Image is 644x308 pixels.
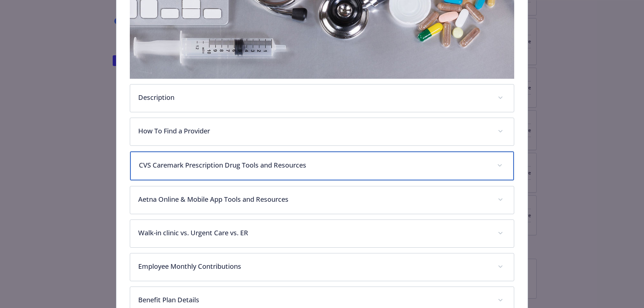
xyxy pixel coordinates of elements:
[130,118,514,145] div: How To Find a Provider
[138,126,490,136] p: How To Find a Provider
[130,84,514,112] div: Description
[139,160,489,170] p: CVS Caremark Prescription Drug Tools and Resources
[138,93,490,103] p: Description
[130,186,514,214] div: Aetna Online & Mobile App Tools and Resources
[138,295,490,305] p: Benefit Plan Details
[130,151,514,180] div: CVS Caremark Prescription Drug Tools and Resources
[138,261,490,271] p: Employee Monthly Contributions
[130,253,514,281] div: Employee Monthly Contributions
[138,228,490,238] p: Walk-in clinic vs. Urgent Care vs. ER
[130,220,514,247] div: Walk-in clinic vs. Urgent Care vs. ER
[138,194,490,204] p: Aetna Online & Mobile App Tools and Resources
